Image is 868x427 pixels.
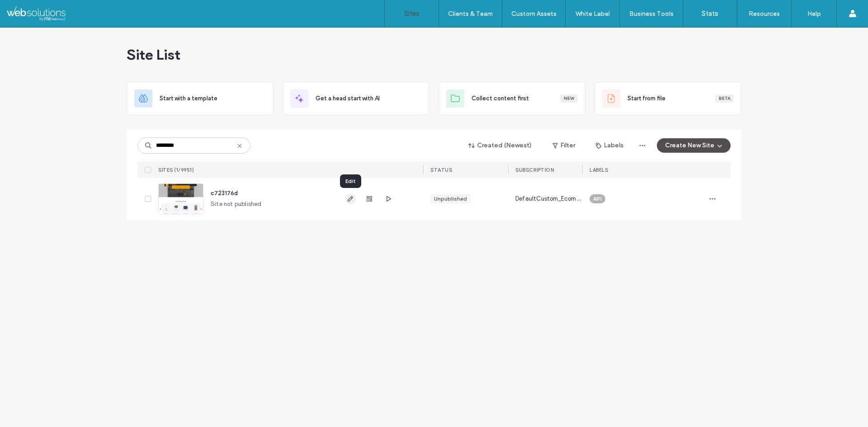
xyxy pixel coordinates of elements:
[560,94,578,103] div: New
[430,167,452,173] span: STATUS
[158,167,194,173] span: SITES (1/9951)
[594,82,741,115] div: Start from fileBeta
[211,200,262,209] span: Site not published
[807,10,821,18] label: Help
[657,138,731,153] button: Create New Site
[472,94,529,103] span: Collect content first
[20,6,39,14] span: Help
[511,10,557,18] label: Custom Assets
[127,46,180,64] span: Site List
[127,82,274,115] div: Start with a template
[588,138,632,153] button: Labels
[590,167,608,173] span: LABELS
[515,167,554,173] span: SUBSCRIPTION
[448,10,493,18] label: Clients & Team
[576,10,610,18] label: White Label
[439,82,585,115] div: Collect content firstNew
[316,94,380,103] span: Get a head start with AI
[211,190,238,197] a: c723176d
[702,9,718,18] label: Stats
[715,94,734,103] div: Beta
[340,174,361,188] div: Edit
[593,195,602,203] span: API
[627,94,665,103] span: Start from file
[543,138,584,153] button: Filter
[515,194,582,203] span: DefaultCustom_Ecom_Basic
[283,82,429,115] div: Get a head start with AI
[629,10,674,18] label: Business Tools
[434,195,467,203] div: Unpublished
[160,94,217,103] span: Start with a template
[461,138,540,153] button: Created (Newest)
[404,9,420,18] label: Sites
[749,10,780,18] label: Resources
